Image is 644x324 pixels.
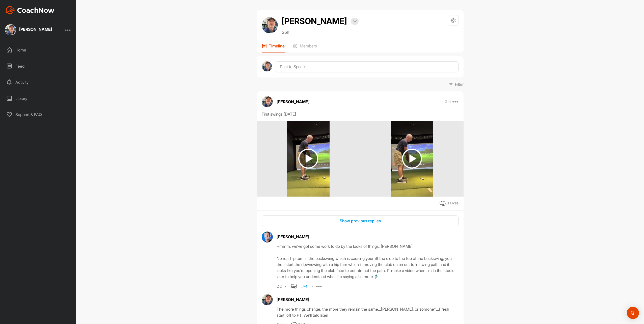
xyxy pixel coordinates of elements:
p: Filter [455,81,464,87]
div: 2 d [277,284,282,289]
button: Show previous replies [262,215,459,226]
div: 0 Likes [447,200,459,206]
div: [PERSON_NAME] [19,27,52,31]
p: Golf [282,29,359,35]
p: Members [300,43,317,48]
p: Timeline [269,43,285,48]
p: 2 d [445,99,451,104]
h2: [PERSON_NAME] [282,15,347,27]
img: arrow-down [353,20,357,23]
img: CoachNow [5,6,55,14]
div: Support & FAQ [3,108,74,121]
img: avatar [262,294,273,305]
div: Show previous replies [266,218,454,224]
div: Hmmm, we’ve got some work to do by the looks of things, [PERSON_NAME]. No real hip turn in the ba... [277,243,459,280]
img: media [287,121,330,197]
div: The more things change, the more they remain the same...[PERSON_NAME], or somone?...Fresh start, ... [277,306,459,318]
div: [PERSON_NAME] [277,296,459,303]
div: First swings [DATE] [262,111,459,117]
div: Library [3,92,74,105]
div: Activity [3,76,74,89]
img: avatar [262,231,273,242]
div: 1 Like [298,283,307,289]
img: media [391,121,433,197]
img: play [298,149,318,169]
p: [PERSON_NAME] [277,99,309,105]
div: Home [3,44,74,56]
div: Open Intercom Messenger [627,307,639,319]
div: [PERSON_NAME] [277,234,459,240]
img: play [402,149,422,169]
img: avatar [262,61,272,72]
img: avatar [262,17,278,33]
img: square_0f5a54da20e2ad6dd08f2aa695458db5.jpg [5,24,16,35]
img: avatar [262,96,273,107]
div: Feed [3,60,74,72]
